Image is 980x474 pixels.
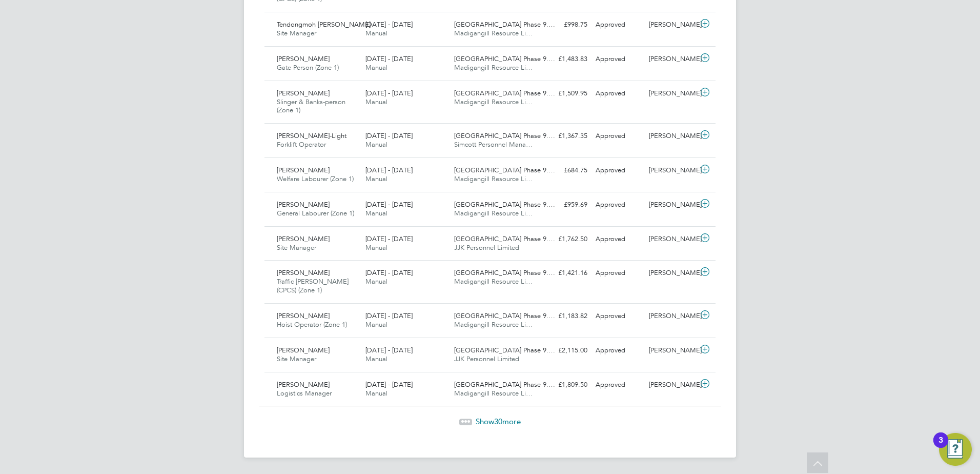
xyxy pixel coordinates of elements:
[277,268,330,277] span: [PERSON_NAME]
[277,63,339,72] span: Gate Person (Zone 1)
[454,97,533,106] span: Madigangill Resource Li…
[365,209,387,218] span: Manual
[591,85,645,102] div: Approved
[454,89,555,97] span: [GEOGRAPHIC_DATA] Phase 9.…
[454,380,555,389] span: [GEOGRAPHIC_DATA] Phase 9.…
[454,234,555,243] span: [GEOGRAPHIC_DATA] Phase 9.…
[645,231,698,248] div: [PERSON_NAME]
[365,29,387,37] span: Manual
[277,243,316,252] span: Site Manager
[277,311,330,320] span: [PERSON_NAME]
[277,89,330,97] span: [PERSON_NAME]
[365,277,387,286] span: Manual
[365,200,413,209] span: [DATE] - [DATE]
[538,51,591,68] div: £1,483.83
[591,342,645,359] div: Approved
[277,354,316,363] span: Site Manager
[365,234,413,243] span: [DATE] - [DATE]
[591,231,645,248] div: Approved
[277,97,345,115] span: Slinger & Banks-person (Zone 1)
[365,89,413,97] span: [DATE] - [DATE]
[645,162,698,179] div: [PERSON_NAME]
[454,166,555,174] span: [GEOGRAPHIC_DATA] Phase 9.…
[645,51,698,68] div: [PERSON_NAME]
[538,16,591,33] div: £998.75
[538,162,591,179] div: £684.75
[645,377,698,393] div: [PERSON_NAME]
[538,377,591,393] div: £1,809.50
[591,377,645,393] div: Approved
[645,16,698,33] div: [PERSON_NAME]
[365,166,413,174] span: [DATE] - [DATE]
[591,128,645,145] div: Approved
[365,354,387,363] span: Manual
[454,354,519,363] span: JJK Personnel Limited
[454,277,533,286] span: Madigangill Resource Li…
[591,196,645,213] div: Approved
[454,63,533,72] span: Madigangill Resource Li…
[365,174,387,183] span: Manual
[365,243,387,252] span: Manual
[365,268,413,277] span: [DATE] - [DATE]
[591,308,645,325] div: Approved
[365,320,387,329] span: Manual
[277,209,354,218] span: General Labourer (Zone 1)
[277,389,332,398] span: Logistics Manager
[365,131,413,140] span: [DATE] - [DATE]
[494,417,502,426] span: 30
[538,308,591,325] div: £1,183.82
[645,308,698,325] div: [PERSON_NAME]
[365,380,413,389] span: [DATE] - [DATE]
[365,54,413,63] span: [DATE] - [DATE]
[365,20,413,29] span: [DATE] - [DATE]
[645,342,698,359] div: [PERSON_NAME]
[277,200,330,209] span: [PERSON_NAME]
[538,231,591,248] div: £1,762.50
[454,29,533,37] span: Madigangill Resource Li…
[277,29,316,37] span: Site Manager
[476,417,521,426] span: Show more
[454,311,555,320] span: [GEOGRAPHIC_DATA] Phase 9.…
[277,320,347,329] span: Hoist Operator (Zone 1)
[538,342,591,359] div: £2,115.00
[939,433,972,466] button: Open Resource Center, 3 new notifications
[538,128,591,145] div: £1,367.35
[591,265,645,282] div: Approved
[454,140,533,149] span: Simcott Personnel Mana…
[591,16,645,33] div: Approved
[365,346,413,354] span: [DATE] - [DATE]
[277,166,330,174] span: [PERSON_NAME]
[454,389,533,398] span: Madigangill Resource Li…
[454,209,533,218] span: Madigangill Resource Li…
[645,196,698,213] div: [PERSON_NAME]
[454,54,555,63] span: [GEOGRAPHIC_DATA] Phase 9.…
[365,97,387,106] span: Manual
[938,440,943,453] div: 3
[454,243,519,252] span: JJK Personnel Limited
[454,131,555,140] span: [GEOGRAPHIC_DATA] Phase 9.…
[454,200,555,209] span: [GEOGRAPHIC_DATA] Phase 9.…
[365,389,387,398] span: Manual
[538,265,591,282] div: £1,421.16
[277,54,330,63] span: [PERSON_NAME]
[277,380,330,389] span: [PERSON_NAME]
[454,174,533,183] span: Madigangill Resource Li…
[454,346,555,354] span: [GEOGRAPHIC_DATA] Phase 9.…
[277,346,330,354] span: [PERSON_NAME]
[277,277,349,294] span: Traffic [PERSON_NAME] (CPCS) (Zone 1)
[277,174,354,183] span: Welfare Labourer (Zone 1)
[645,128,698,145] div: [PERSON_NAME]
[645,265,698,282] div: [PERSON_NAME]
[277,131,346,140] span: [PERSON_NAME]-Light
[454,268,555,277] span: [GEOGRAPHIC_DATA] Phase 9.…
[365,311,413,320] span: [DATE] - [DATE]
[591,51,645,68] div: Approved
[454,320,533,329] span: Madigangill Resource Li…
[591,162,645,179] div: Approved
[277,140,326,149] span: Forklift Operator
[538,85,591,102] div: £1,509.95
[277,234,330,243] span: [PERSON_NAME]
[454,20,555,29] span: [GEOGRAPHIC_DATA] Phase 9.…
[277,20,371,29] span: Tendongmoh [PERSON_NAME]
[365,63,387,72] span: Manual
